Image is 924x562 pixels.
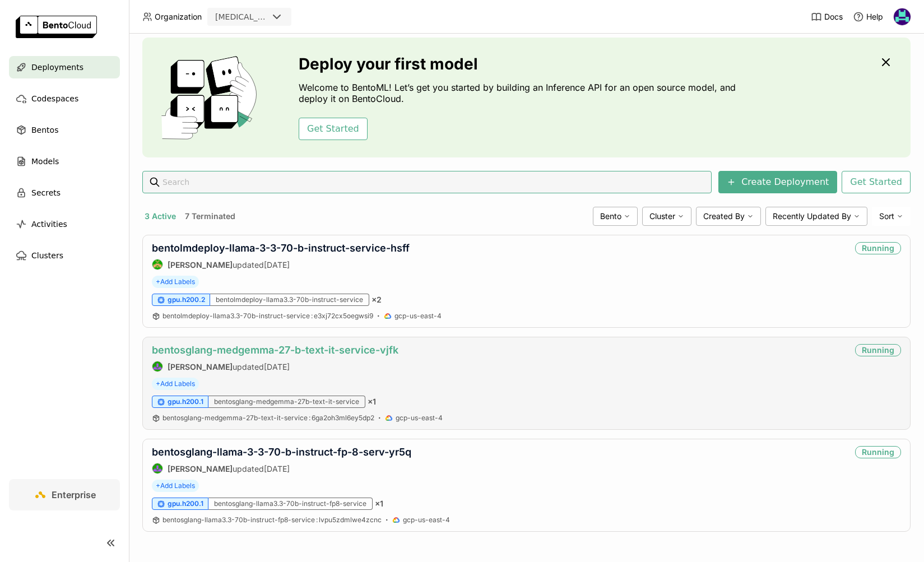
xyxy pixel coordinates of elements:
p: Welcome to BentoML! Let’s get you started by building an Inference API for an open source model, ... [299,82,741,104]
a: Activities [9,213,120,235]
div: Recently Updated By [765,207,867,226]
button: Get Started [299,118,368,140]
input: Search [162,171,705,193]
span: Enterprise [52,489,96,500]
span: Bento [600,211,621,221]
a: bentosglang-llama-3-3-70-b-instruct-fp-8-serv-yr5q [152,446,411,458]
span: gpu.h200.1 [168,397,203,406]
span: [DATE] [264,260,290,270]
div: updated [152,259,410,270]
a: bentosglang-medgemma-27b-text-it-service:6ga2oh3ml6ey5dp2 [162,414,374,422]
a: Deployments [9,56,120,78]
img: Steve Guo [152,259,162,270]
a: Bentos [9,119,120,141]
span: Sort [879,211,894,221]
span: : [309,414,310,422]
span: [DATE] [264,464,290,473]
span: +Add Labels [152,480,199,492]
img: cover onboarding [151,55,272,140]
div: Help [853,11,883,22]
img: Shenyang Zhao [152,463,162,473]
input: Selected revia. [269,12,270,23]
div: updated [152,463,411,474]
span: × 1 [368,397,376,407]
span: gcp-us-east-4 [403,515,450,524]
span: × 2 [372,295,382,305]
span: +Add Labels [152,276,199,288]
strong: [PERSON_NAME] [168,464,233,473]
div: Created By [696,207,761,226]
a: bentosglang-llama3.3-70b-instruct-fp8-service:lvpu5zdmlwe4zcnc [162,515,382,524]
span: Organization [155,12,202,22]
button: Get Started [842,171,911,193]
span: Cluster [649,211,675,221]
div: updated [152,361,398,372]
span: [DATE] [264,362,290,371]
span: Created By [703,211,745,221]
span: Bentos [31,123,58,137]
span: bentosglang-llama3.3-70b-instruct-fp8-service lvpu5zdmlwe4zcnc [162,515,382,524]
a: bentolmdeploy-llama3.3-70b-instruct-service:e3xj72cx5oegwsi9 [162,312,373,321]
strong: [PERSON_NAME] [168,260,233,270]
div: [MEDICAL_DATA] [215,11,268,22]
a: Docs [811,11,843,22]
img: Shenyang Zhao [152,361,162,371]
span: Recently Updated By [773,211,851,221]
strong: [PERSON_NAME] [168,362,233,371]
button: 7 Terminated [183,209,238,224]
h3: Deploy your first model [299,55,741,73]
div: Cluster [642,207,691,226]
span: Models [31,155,59,168]
a: Clusters [9,244,120,267]
span: gcp-us-east-4 [394,312,442,321]
span: +Add Labels [152,378,199,390]
button: 3 Active [142,209,178,224]
a: bentolmdeploy-llama-3-3-70-b-instruct-service-hsff [152,242,410,254]
span: gcp-us-east-4 [396,414,443,422]
img: David Zhu [894,8,911,25]
span: : [311,312,313,320]
button: Create Deployment [718,171,837,193]
a: bentosglang-medgemma-27-b-text-it-service-vjfk [152,344,398,356]
span: gpu.h200.2 [168,295,205,304]
div: Sort [872,207,911,226]
span: × 1 [375,499,383,509]
div: Running [855,242,901,254]
div: Bento [593,207,638,226]
div: bentosglang-medgemma-27b-text-it-service [208,396,365,408]
a: Models [9,150,120,173]
span: Codespaces [31,92,78,105]
a: Secrets [9,182,120,204]
div: Running [855,344,901,356]
span: Help [866,12,883,22]
div: Running [855,446,901,458]
span: bentolmdeploy-llama3.3-70b-instruct-service e3xj72cx5oegwsi9 [162,312,373,320]
img: logo [16,16,97,38]
span: bentosglang-medgemma-27b-text-it-service 6ga2oh3ml6ey5dp2 [162,414,374,422]
span: Docs [824,12,843,22]
span: Clusters [31,249,63,262]
a: Enterprise [9,479,120,510]
a: Codespaces [9,87,120,110]
span: gpu.h200.1 [168,499,203,508]
div: bentosglang-llama3.3-70b-instruct-fp8-service [208,498,373,510]
span: : [316,515,318,524]
span: Activities [31,217,67,231]
div: bentolmdeploy-llama3.3-70b-instruct-service [210,294,369,306]
span: Secrets [31,186,61,199]
span: Deployments [31,61,83,74]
